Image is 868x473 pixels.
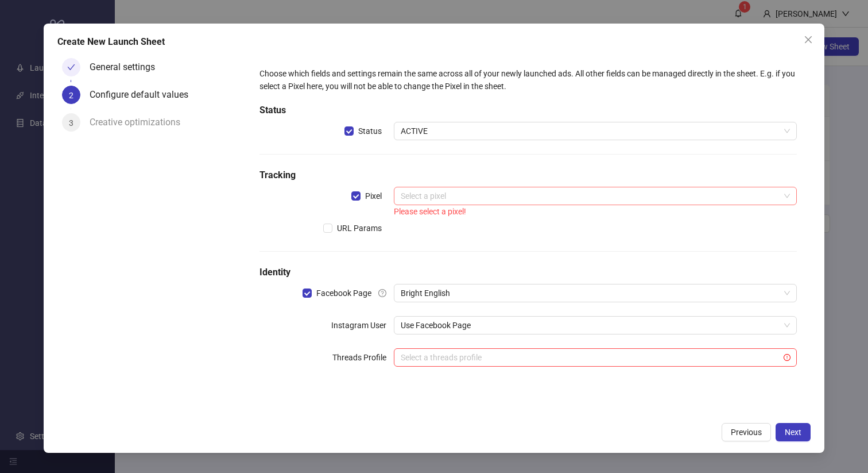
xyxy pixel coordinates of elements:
[776,423,811,441] button: Next
[259,103,797,117] h5: Status
[804,35,813,44] span: close
[401,122,790,140] span: ACTIVE
[90,113,189,132] div: Creative optimizations
[722,423,771,441] button: Previous
[401,284,790,302] span: Bright English
[784,354,790,361] span: exclamation-circle
[799,30,817,49] button: Close
[259,266,797,279] h5: Identity
[67,63,75,71] span: check
[90,86,197,104] div: Configure default values
[378,289,386,297] span: question-circle
[354,125,386,137] span: Status
[259,168,797,182] h5: Tracking
[401,317,790,334] span: Use Facebook Page
[731,428,762,437] span: Previous
[332,348,394,367] label: Threads Profile
[361,190,386,202] span: Pixel
[332,222,386,234] span: URL Params
[90,58,164,76] div: General settings
[312,287,376,299] span: Facebook Page
[331,316,394,334] label: Instagram User
[57,35,811,49] div: Create New Launch Sheet
[69,91,73,100] span: 2
[69,118,73,128] span: 3
[394,205,797,218] div: Please select a pixel!
[785,428,801,437] span: Next
[259,67,797,93] div: Choose which fields and settings remain the same across all of your newly launched ads. All other...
